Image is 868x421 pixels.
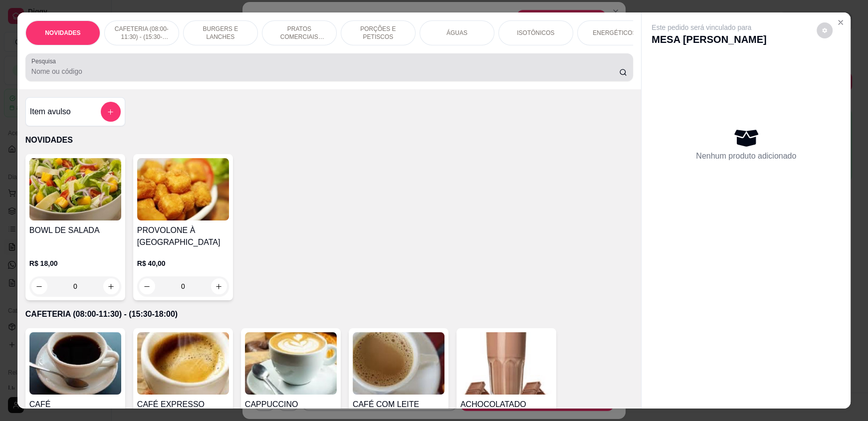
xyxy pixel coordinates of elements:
[593,29,636,37] p: ENERGÉTICOS
[29,158,121,220] img: product-image
[349,25,407,41] p: PORÇÕES E PETISCOS
[29,224,121,236] h4: BOWL DE SALADA
[833,14,849,30] button: Close
[245,332,337,395] img: product-image
[25,308,633,320] p: CAFETERIA (08:00-11:30) - (15:30-18:00)
[137,332,229,395] img: product-image
[353,399,444,411] h4: CAFÉ COM LEITE
[139,278,155,294] button: decrease-product-quantity
[651,32,766,46] p: MESA [PERSON_NAME]
[460,332,552,395] img: product-image
[103,278,119,294] button: increase-product-quantity
[137,224,229,248] h4: PROVOLONE À [GEOGRAPHIC_DATA]
[31,66,620,76] input: Pesquisa
[817,22,833,38] button: decrease-product-quantity
[45,29,80,37] p: NOVIDADES
[137,158,229,220] img: product-image
[192,25,249,41] p: BURGERS E LANCHES
[446,29,467,37] p: ÁGUAS
[30,106,71,118] h4: Item avulso
[696,150,796,162] p: Nenhum produto adicionado
[270,25,328,41] p: PRATOS COMERCIAIS (11:30-15:30)
[353,332,444,395] img: product-image
[460,399,552,411] h4: ACHOCOLATADO
[211,278,227,294] button: increase-product-quantity
[31,278,47,294] button: decrease-product-quantity
[31,57,59,65] label: Pesquisa
[29,399,121,411] h4: CAFÉ
[101,102,121,122] button: add-separate-item
[651,22,766,32] p: Este pedido será vinculado para
[137,258,229,268] p: R$ 40,00
[517,29,554,37] p: ISOTÔNICOS
[245,399,337,411] h4: CAPPUCCINO
[25,134,633,146] p: NOVIDADES
[29,332,121,395] img: product-image
[29,258,121,268] p: R$ 18,00
[113,25,171,41] p: CAFETERIA (08:00-11:30) - (15:30-18:00)
[137,399,229,411] h4: CAFÉ EXPRESSO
